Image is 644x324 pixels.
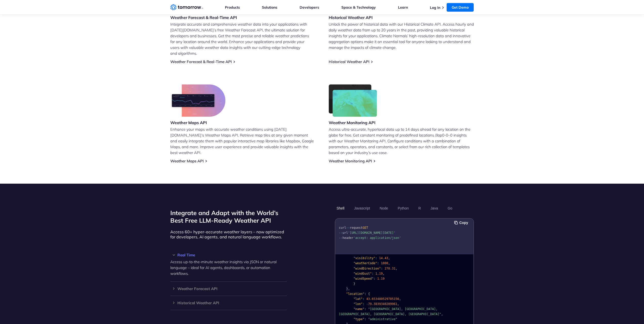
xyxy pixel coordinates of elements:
[346,287,348,291] span: }
[362,297,364,301] span: :
[339,307,441,316] span: "[GEOGRAPHIC_DATA], [GEOGRAPHIC_DATA], [GEOGRAPHIC_DATA], [GEOGRAPHIC_DATA], [GEOGRAPHIC_DATA]"
[398,5,408,10] a: Learn
[342,236,353,240] span: header
[329,15,373,20] h3: Historical Weather API
[362,302,364,306] span: :
[375,256,377,260] span: :
[353,272,371,275] span: "windGust"
[377,277,384,280] span: 1.19
[170,209,287,224] h2: Integrate and Adapt with the World’s Best Free LLM-Ready Weather API
[383,272,384,275] span: ,
[353,282,355,285] span: }
[346,292,364,296] span: "location"
[342,231,348,235] span: url
[373,277,375,280] span: :
[170,253,287,257] h3: Real Time
[348,231,396,235] span: '[URL][DOMAIN_NAME][DATE]'
[170,59,232,64] a: Weather Forecast & Real-Time API
[366,297,399,301] span: 43.653480529785156
[364,292,366,296] span: :
[364,317,366,321] span: :
[447,3,474,12] a: Get Demo
[170,159,204,163] a: Weather Maps API
[170,287,287,291] h3: Weather Forecast API
[446,204,454,213] button: Go
[225,5,240,10] a: Products
[353,267,381,270] span: "windDirection"
[430,5,440,10] a: Log In
[262,5,277,10] a: Solutions
[170,229,287,239] p: Access 60+ hyper-accurate weather layers – now optimized for developers, AI agents, and natural l...
[170,259,287,276] p: Access up-to-the-minute weather insights via JSON or natural language – ideal for AI agents, dash...
[339,236,342,240] span: --
[353,302,362,306] span: "lon"
[429,204,440,213] button: Java
[368,317,397,321] span: "administrative"
[388,256,390,260] span: ,
[170,120,225,125] h3: Weather Maps API
[417,204,423,213] button: R
[384,267,395,270] span: 278.31
[329,21,474,50] p: Unlock the power of historical data with our Historical Climate API. Access hourly and daily weat...
[341,5,376,10] a: Space & Technology
[353,261,377,265] span: "weatherCode"
[397,302,399,306] span: ,
[368,302,397,306] span: 79.3839340209961
[372,272,373,275] span: :
[350,226,363,230] span: request
[364,307,366,311] span: :
[379,256,388,260] span: 14.43
[300,5,319,10] a: Developers
[339,226,346,230] span: curl
[329,120,377,125] h3: Weather Monitoring API
[353,256,375,260] span: "visibility"
[170,301,287,305] h3: Historical Weather API
[368,292,370,296] span: {
[329,159,372,163] a: Weather Monitoring API
[346,226,349,230] span: --
[377,261,379,265] span: :
[353,277,373,280] span: "windSpeed"
[329,126,474,156] p: Access ultra-accurate, hyperlocal data up to 14 days ahead for any location on the globe for free...
[352,204,372,213] button: Javascript
[381,261,388,265] span: 1000
[329,59,369,64] a: Historical Weather API
[375,272,383,275] span: 1.19
[396,267,397,270] span: ,
[170,15,237,20] h3: Weather Forecast & Real-Time API
[378,204,390,213] button: Node
[335,204,346,213] button: Shell
[339,231,342,235] span: --
[381,267,383,270] span: :
[388,261,390,265] span: ,
[170,4,203,11] a: Home link
[441,312,443,316] span: ,
[454,220,470,225] button: Copy
[366,302,368,306] span: -
[170,126,316,156] p: Enhance your maps with accurate weather conditions using [DATE][DOMAIN_NAME]’s Weather Maps API. ...
[353,307,364,311] span: "name"
[353,317,364,321] span: "type"
[399,297,401,301] span: ,
[396,204,410,213] button: Python
[353,236,401,240] span: 'accept: application/json'
[348,287,350,291] span: ,
[170,21,316,56] p: Integrate accurate and comprehensive weather data into your applications with [DATE][DOMAIN_NAME]...
[353,297,362,301] span: "lat"
[362,226,368,230] span: GET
